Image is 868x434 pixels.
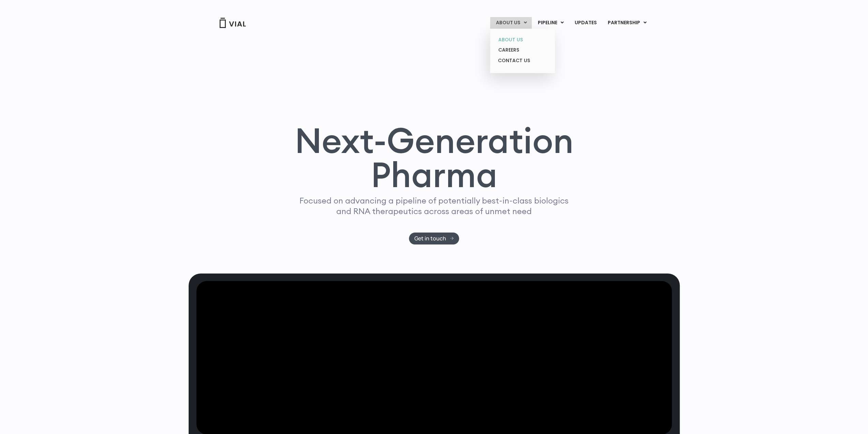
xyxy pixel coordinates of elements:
[297,195,572,216] p: Focused on advancing a pipeline of potentially best-in-class biologics and RNA therapeutics acros...
[492,45,552,55] a: CAREERS
[492,34,552,45] a: ABOUT US
[569,17,602,29] a: UPDATES
[219,18,246,28] img: Vial Logo
[286,123,582,192] h1: Next-Generation Pharma
[414,236,446,241] span: Get in touch
[602,17,652,29] a: PARTNERSHIPMenu Toggle
[492,55,552,66] a: CONTACT US
[532,17,569,29] a: PIPELINEMenu Toggle
[490,17,532,29] a: ABOUT USMenu Toggle
[409,233,459,244] a: Get in touch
